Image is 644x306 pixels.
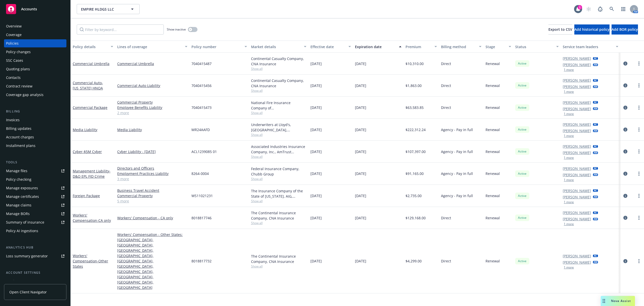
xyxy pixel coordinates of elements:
a: Installment plans [4,142,66,150]
button: 1 more [564,201,574,204]
button: 1 more [564,134,574,137]
span: Accounts [21,7,37,11]
div: Policy number [191,44,241,49]
div: Installment plans [6,142,35,150]
div: Continental Casualty Company, CNA Insurance [251,78,306,88]
a: Workers' Compensation [73,253,108,269]
span: $10,310.00 [406,61,424,66]
span: Renewal [486,149,500,154]
span: [DATE] [355,215,366,221]
span: [DATE] [310,215,322,221]
span: Direct [441,215,451,221]
div: Account charges [6,133,34,141]
div: Policy AI ingestions [6,227,38,235]
span: Direct [441,105,451,110]
a: [PERSON_NAME] [563,62,591,67]
span: Renewal [486,127,500,132]
span: Active [517,194,527,198]
a: Billing updates [4,125,66,133]
a: [PERSON_NAME] [563,122,591,127]
span: $129,168.00 [406,215,426,221]
a: Start snowing [584,4,594,14]
span: [DATE] [310,61,322,66]
span: Nova Assist [611,299,631,303]
a: Management Liability [73,169,110,179]
div: Expiration date [355,44,396,49]
a: Contacts [4,74,66,82]
span: MR24AAFD [191,127,210,132]
div: Effective date [310,44,345,49]
span: Renewal [486,171,500,176]
div: Coverage [6,31,22,39]
a: Manage files [4,167,66,175]
a: Commercial Package [73,105,107,110]
span: $107,397.00 [406,149,426,154]
span: [DATE] [355,105,366,110]
a: Contract review [4,82,66,90]
span: Direct [441,61,451,66]
div: Underwriters at Lloyd's, [GEOGRAPHIC_DATA], [PERSON_NAME] of [GEOGRAPHIC_DATA], RT Specialty Insu... [251,122,306,133]
a: Commercial Auto [73,80,103,90]
button: 1 more [564,156,574,159]
a: Search [607,4,617,14]
button: 1 more [564,178,574,181]
div: Billing method [441,44,476,49]
span: [DATE] [310,171,322,176]
button: Export to CSV [548,24,572,35]
div: Contract review [6,82,32,90]
div: Associated Industries Insurance Company, Inc., AmTrust Financial Services, RT Specialty Insurance... [251,144,306,155]
span: Renewal [486,105,500,110]
a: Media Liability [117,127,187,132]
div: Billing [4,109,66,114]
a: [PERSON_NAME] [563,144,591,149]
div: Analytics hub [4,245,66,250]
span: [DATE] [355,127,366,132]
span: Direct [441,83,451,88]
a: more [636,105,642,111]
a: Workers' Compensation [73,213,111,223]
a: Foreign Package [73,193,100,198]
span: $4,299.00 [406,258,422,264]
a: Commercial Property [117,193,187,198]
div: SSC Cases [6,56,23,65]
a: Employee Benefits Liability [117,105,187,110]
a: [PERSON_NAME] [563,106,591,111]
a: [PERSON_NAME] [563,188,591,193]
span: 8018817746 [191,215,212,221]
span: Show all [251,155,306,159]
div: Service team leaders [563,44,613,49]
a: Manage certificates [4,193,66,201]
a: [PERSON_NAME] [563,166,591,171]
span: Add BOR policy [612,27,638,32]
button: Effective date [308,41,353,53]
span: Active [517,83,527,88]
button: EMPIRE HLDGS LLC [77,4,140,14]
a: more [636,215,642,221]
a: circleInformation [622,258,628,264]
a: Cyber Liability - [DATE] [117,149,187,154]
a: Policy changes [4,48,66,56]
button: Policy number [189,41,249,53]
a: [PERSON_NAME] [563,194,591,200]
a: Policy checking [4,175,66,183]
div: Service team [6,277,28,285]
button: Service team leaders [561,41,620,53]
button: Policy details [71,41,115,53]
a: Commercial Umbrella [117,61,187,66]
div: Tools [4,160,66,165]
span: Agency - Pay in full [441,149,473,154]
div: Summary of insurance [6,218,44,226]
span: Show all [251,88,306,93]
div: Manage BORs [6,210,30,218]
div: Manage certificates [6,193,39,201]
div: National Fire Insurance Company of [GEOGRAPHIC_DATA], CNA Insurance [251,100,306,111]
a: more [636,148,642,155]
span: Agency - Pay in full [441,193,473,198]
span: EMPIRE HLDGS LLC [81,7,125,12]
a: [PERSON_NAME] [563,128,591,133]
span: Active [517,171,527,176]
a: Commercial Umbrella [73,61,109,66]
span: Active [517,259,527,263]
a: Service team [4,277,66,285]
span: WS11021231 [191,193,213,198]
